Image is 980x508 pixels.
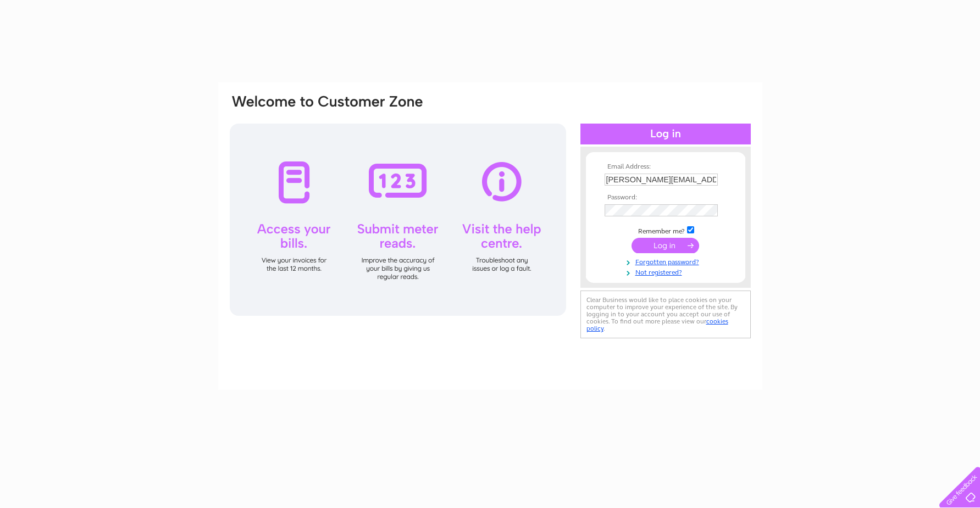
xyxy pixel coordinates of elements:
[602,225,729,236] td: Remember me?
[632,238,699,253] input: Submit
[586,317,728,332] a: cookies policy
[605,256,729,266] a: Forgotten password?
[605,266,729,277] a: Not registered?
[602,163,729,171] th: Email Address:
[580,291,751,338] div: Clear Business would like to place cookies on your computer to improve your experience of the sit...
[602,194,729,202] th: Password:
